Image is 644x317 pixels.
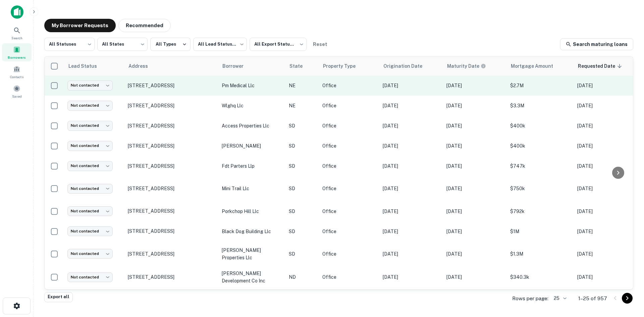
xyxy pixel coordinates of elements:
p: $1.3M [510,250,571,258]
p: fdt parters llp [222,162,282,170]
div: Not contacted [67,81,113,90]
p: [DATE] [446,142,503,150]
p: [DATE] [577,185,634,192]
p: $747k [510,162,571,170]
p: $2.7M [510,82,571,89]
div: Contacts [2,63,32,81]
p: [STREET_ADDRESS] [128,83,215,89]
a: Saved [2,82,32,100]
th: Requested Date [574,57,638,75]
p: NE [289,102,316,109]
p: black dog building llc [222,228,282,235]
div: Not contacted [67,184,113,194]
button: All Types [150,38,191,51]
div: All Lead Statuses [193,36,247,53]
p: [DATE] [577,250,634,258]
p: [PERSON_NAME] [222,142,282,150]
p: SD [289,162,316,170]
button: Reset [309,38,331,51]
span: Origination Date [383,62,431,70]
th: Address [124,57,218,75]
p: [DATE] [383,122,440,129]
div: Not contacted [67,249,113,259]
div: All Statuses [44,36,95,53]
div: Maturity dates displayed may be estimated. Please contact the lender for the most accurate maturi... [447,62,486,70]
p: [STREET_ADDRESS] [128,123,215,129]
p: [DATE] [446,185,503,192]
p: [DATE] [383,273,440,281]
div: 25 [551,294,568,303]
th: State [285,57,319,75]
p: [DATE] [577,122,634,129]
p: [DATE] [383,185,440,192]
p: Rows per page: [512,295,548,303]
span: State [289,62,311,70]
p: $792k [510,208,571,215]
th: Mortgage Amount [507,57,574,75]
p: Office [322,185,376,192]
p: $400k [510,142,571,150]
span: Saved [12,94,22,99]
span: Property Type [323,62,364,70]
p: ND [289,273,316,281]
p: Office [322,82,376,89]
p: [DATE] [383,208,440,215]
p: [DATE] [446,82,503,89]
a: Search [2,24,32,42]
p: pm medical llc [222,82,282,89]
p: [STREET_ADDRESS] [128,103,215,109]
p: [STREET_ADDRESS] [128,186,215,192]
p: [STREET_ADDRESS] [128,274,215,280]
button: Go to next page [622,293,633,304]
p: wlghq llc [222,102,282,109]
p: [DATE] [577,273,634,281]
p: [PERSON_NAME] development co inc [222,270,282,284]
img: capitalize-icon.png [11,5,23,19]
th: Borrower [218,57,285,75]
p: SD [289,228,316,235]
div: Not contacted [67,121,113,130]
span: Lead Status [68,62,106,70]
th: Maturity dates displayed may be estimated. Please contact the lender for the most accurate maturi... [443,57,507,75]
p: [STREET_ADDRESS] [128,143,215,149]
p: $3.3M [510,102,571,109]
p: Office [322,122,376,129]
p: [DATE] [446,273,503,281]
p: SD [289,142,316,150]
div: Not contacted [67,101,113,110]
button: My Borrower Requests [44,19,116,32]
th: Lead Status [64,57,124,75]
div: All Export Statuses [250,36,307,53]
button: Recommended [118,19,171,32]
p: [DATE] [446,102,503,109]
h6: Maturity Date [447,62,479,70]
p: [DATE] [577,228,634,235]
iframe: Chat Widget [610,263,644,296]
p: [STREET_ADDRESS] [128,208,215,214]
a: Borrowers [2,43,32,61]
p: Office [322,102,376,109]
p: 1–25 of 957 [578,295,607,303]
p: Office [322,142,376,150]
p: Office [322,162,376,170]
th: Property Type [319,57,379,75]
a: Search maturing loans [560,38,633,50]
span: Borrowers [8,55,26,60]
p: $400k [510,122,571,129]
p: [DATE] [577,208,634,215]
div: Not contacted [67,226,113,236]
p: Office [322,208,376,215]
p: SD [289,122,316,129]
p: [STREET_ADDRESS] [128,228,215,234]
div: Not contacted [67,272,113,282]
p: $340.3k [510,273,571,281]
p: [DATE] [383,228,440,235]
p: $1M [510,228,571,235]
p: [DATE] [577,162,634,170]
p: SD [289,208,316,215]
p: [DATE] [446,208,503,215]
p: [DATE] [383,250,440,258]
